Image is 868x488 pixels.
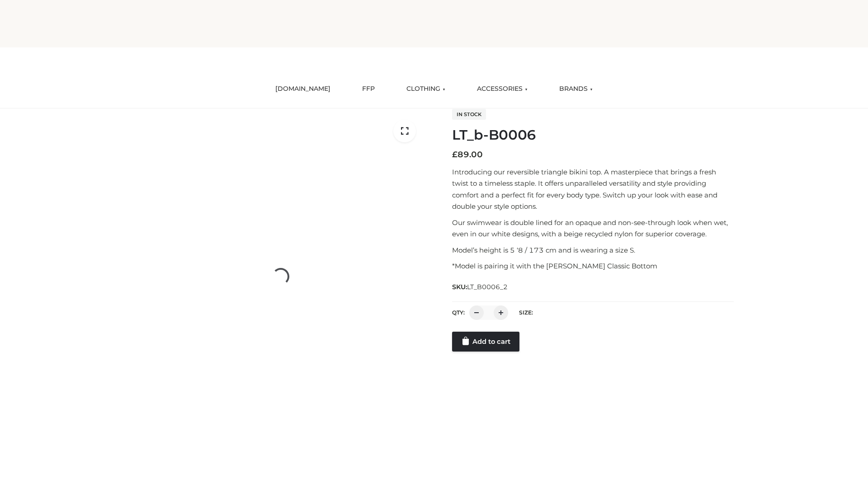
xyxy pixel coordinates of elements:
a: [DOMAIN_NAME] [269,79,337,99]
p: Model’s height is 5 ‘8 / 173 cm and is wearing a size S. [452,244,734,256]
a: ACCESSORIES [470,79,534,99]
span: SKU: [452,282,509,292]
h1: LT_b-B0006 [452,127,734,143]
span: LT_B0006_2 [467,283,508,291]
bdi: 89.00 [452,150,483,160]
a: FFP [355,79,382,99]
label: QTY: [452,309,465,316]
label: Size: [519,309,533,316]
span: In stock [452,109,486,120]
p: *Model is pairing it with the [PERSON_NAME] Classic Bottom [452,260,734,272]
p: Our swimwear is double lined for an opaque and non-see-through look when wet, even in our white d... [452,217,734,240]
a: Add to cart [452,332,519,352]
a: BRANDS [552,79,599,99]
span: £ [452,150,458,160]
a: CLOTHING [400,79,452,99]
p: Introducing our reversible triangle bikini top. A masterpiece that brings a fresh twist to a time... [452,166,734,212]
